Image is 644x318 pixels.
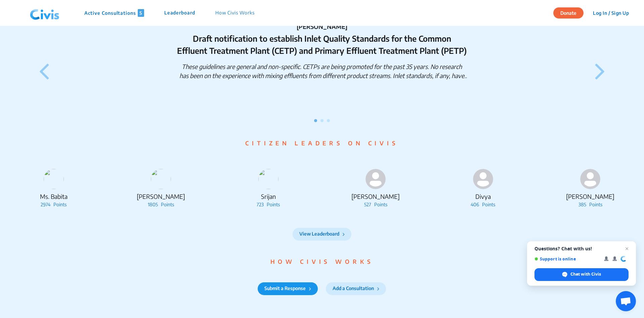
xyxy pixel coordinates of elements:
p: How Civis Works [215,9,255,17]
img: navlogo.png [27,3,62,23]
p: Active Consultations [84,9,144,17]
button: Log In / Sign Up [589,8,633,18]
p: Divya [429,192,537,201]
button: Add a Consultation [326,282,386,295]
p: Srijan [215,192,322,201]
p: [PERSON_NAME] [322,192,430,201]
p: These guidelines are general and non-specific. CETPs are being promoted for the past 35 years. No... [177,62,467,80]
img: gwjp61j5yljp29b2ryy9crl2lf45 [151,169,171,189]
button: View Leaderboard [293,228,351,241]
a: Donate [553,9,589,16]
img: s8od5g1ljkzvrdwi72zpzdl8s36m [44,169,64,189]
span: Support is online [534,256,599,261]
p: 406 Points [429,201,537,208]
div: Chat with Civis [534,268,629,281]
img: person-default.svg [473,169,493,189]
span: Questions? Chat with us! [534,246,629,251]
span: 5 [138,9,144,17]
p: 1805 Points [108,201,215,208]
div: Open chat [616,291,636,311]
p: [PERSON_NAME] [177,22,467,31]
img: person-default.svg [580,169,600,189]
img: lqgk3baiw1nubkdro8442khzo8d7 [258,169,278,189]
p: [PERSON_NAME] [108,192,215,201]
p: Leaderboard [164,9,195,17]
span: Chat with Civis [570,271,601,277]
p: HOW CIVIS WORKS [32,257,612,266]
span: Close chat [623,245,631,253]
p: 723 Points [215,201,322,208]
button: Submit a Response [258,282,318,295]
button: Donate [553,7,584,19]
p: 527 Points [322,201,430,208]
p: Draft notification to establish Inlet Quality Standards for the Common Effluent Treatment Plant (... [177,32,467,57]
img: person-default.svg [366,169,386,189]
